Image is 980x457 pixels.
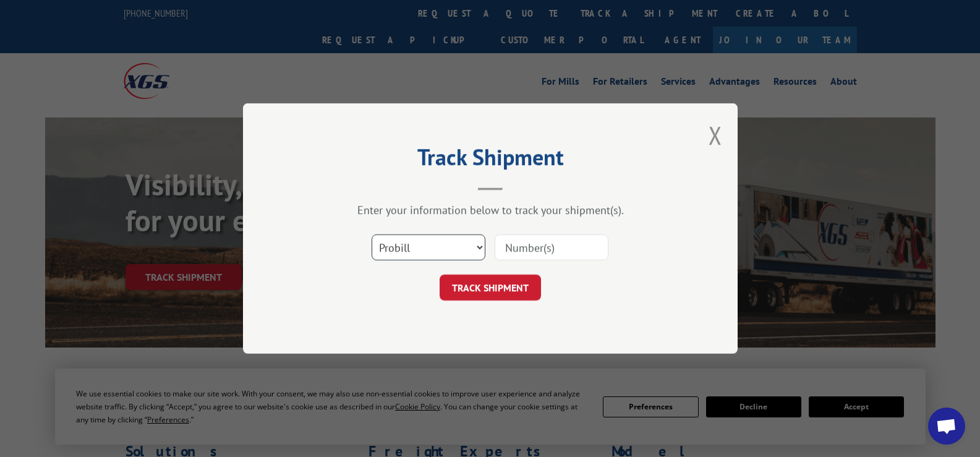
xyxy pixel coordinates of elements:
[305,148,676,172] h2: Track Shipment
[495,234,608,260] input: Number(s)
[305,203,676,217] div: Enter your information below to track your shipment(s).
[709,119,722,152] button: Close modal
[440,275,541,301] button: TRACK SHIPMENT
[928,408,965,445] div: Open chat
